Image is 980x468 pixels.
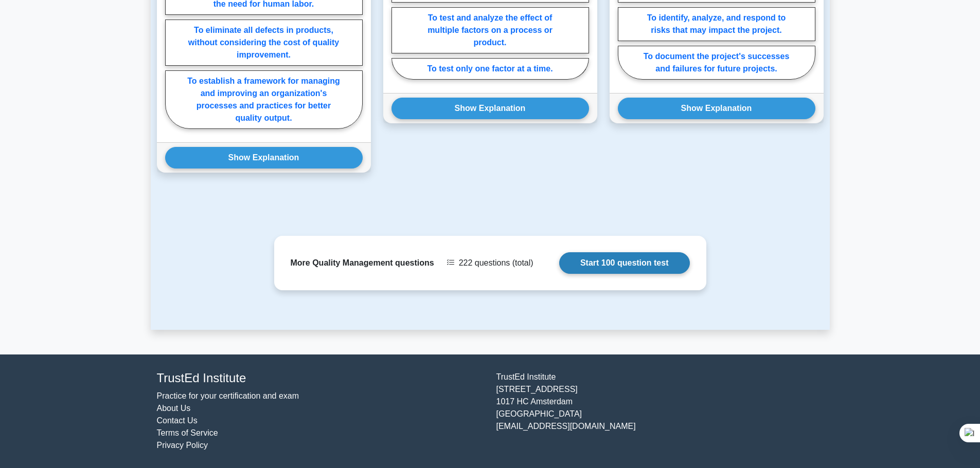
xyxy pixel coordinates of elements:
a: Privacy Policy [157,441,208,450]
a: Terms of Service [157,428,218,437]
button: Show Explanation [618,98,815,119]
label: To test and analyze the effect of multiple factors on a process or product. [391,7,589,53]
label: To document the project's successes and failures for future projects. [618,46,815,80]
button: Show Explanation [165,147,363,169]
a: Start 100 question test [559,252,690,274]
label: To test only one factor at a time. [391,58,589,80]
label: To establish a framework for managing and improving an organization's processes and practices for... [165,70,363,129]
label: To identify, analyze, and respond to risks that may impact the project. [618,7,815,41]
label: To eliminate all defects in products, without considering the cost of quality improvement. [165,20,363,66]
h4: TrustEd Institute [157,371,484,386]
a: Practice for your certification and exam [157,391,299,400]
div: TrustEd Institute [STREET_ADDRESS] 1017 HC Amsterdam [GEOGRAPHIC_DATA] [EMAIL_ADDRESS][DOMAIN_NAME] [490,371,830,452]
button: Show Explanation [391,98,589,119]
a: About Us [157,404,191,413]
a: Contact Us [157,416,198,425]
